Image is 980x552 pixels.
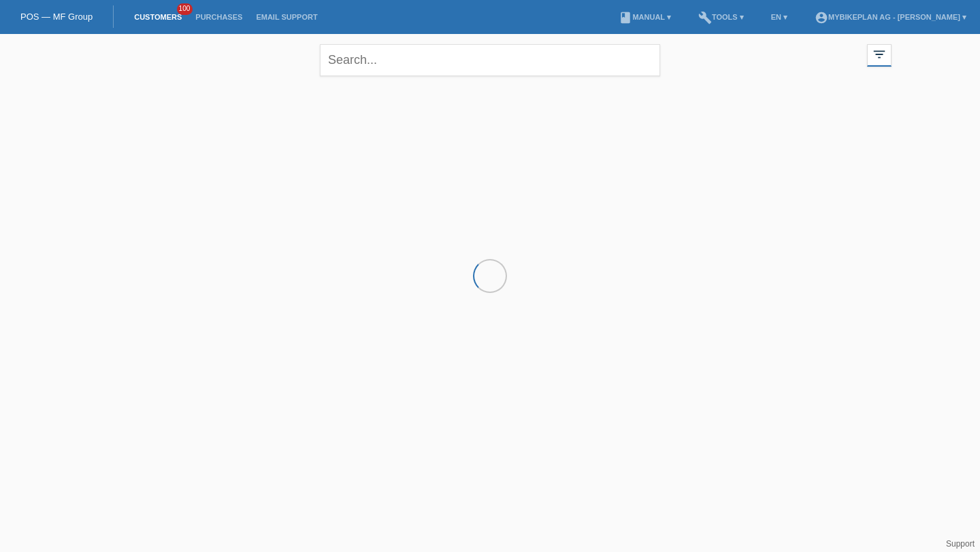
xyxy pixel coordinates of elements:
a: buildTools ▾ [691,13,751,21]
a: Customers [127,13,189,21]
span: 100 [177,3,193,15]
a: Email Support [249,13,324,21]
i: build [698,11,712,24]
input: Search... [320,44,660,76]
i: account_circle [815,11,828,24]
a: Purchases [189,13,249,21]
a: Support [946,539,975,549]
i: filter_list [872,47,887,62]
a: POS — MF Group [20,12,93,22]
a: EN ▾ [764,13,794,21]
a: bookManual ▾ [612,13,678,21]
a: account_circleMybikeplan AG - [PERSON_NAME] ▾ [808,13,973,21]
i: book [619,11,632,24]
